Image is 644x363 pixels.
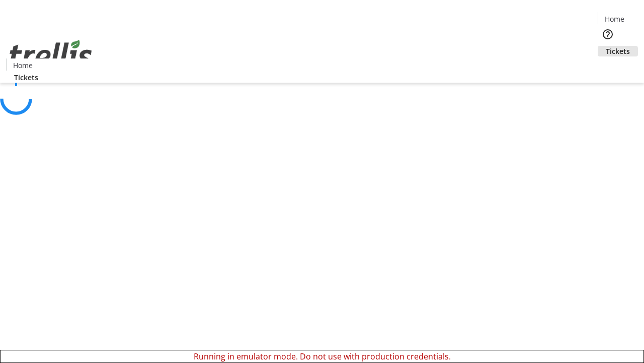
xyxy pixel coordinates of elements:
[605,14,624,24] span: Home
[7,60,39,71] a: Home
[598,56,618,77] button: Cart
[14,72,38,83] span: Tickets
[6,72,46,83] a: Tickets
[598,46,638,56] a: Tickets
[598,14,630,24] a: Home
[598,24,618,44] button: Help
[13,60,33,71] span: Home
[606,46,630,56] span: Tickets
[6,29,96,79] img: Orient E2E Organization KGk6gSvObC's Logo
